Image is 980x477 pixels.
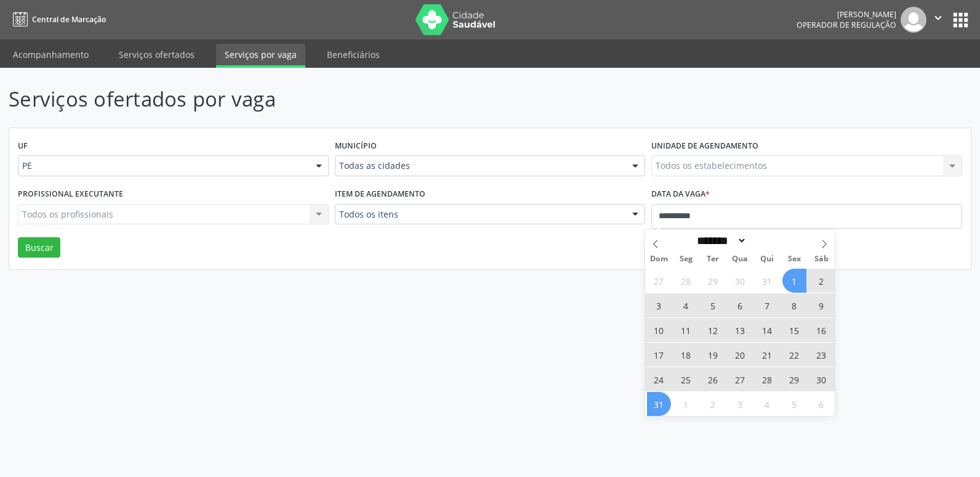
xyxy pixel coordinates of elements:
[4,44,97,65] a: Acompanhamento
[728,293,752,317] span: Agosto 6, 2025
[18,185,123,204] label: Profissional executante
[747,234,787,247] input: Year
[728,367,752,391] span: Agosto 27, 2025
[9,9,106,30] a: Central de Marcação
[782,367,806,391] span: Agosto 29, 2025
[809,367,833,391] span: Agosto 30, 2025
[931,11,945,25] i: 
[728,343,752,367] span: Agosto 20, 2025
[755,367,779,391] span: Agosto 28, 2025
[645,255,672,263] span: Dom
[701,392,725,416] span: Setembro 2, 2025
[728,392,752,416] span: Setembro 3, 2025
[335,137,377,156] label: Município
[726,255,753,263] span: Qua
[651,137,758,156] label: Unidade de agendamento
[647,367,671,391] span: Agosto 24, 2025
[647,318,671,342] span: Agosto 10, 2025
[339,160,621,172] span: Todas as cidades
[901,7,926,33] img: img
[797,20,896,30] span: Operador de regulação
[809,318,833,342] span: Agosto 16, 2025
[809,343,833,367] span: Agosto 23, 2025
[755,318,779,342] span: Agosto 14, 2025
[672,255,699,263] span: Seg
[32,14,106,25] span: Central de Marcação
[339,208,621,221] span: Todos os itens
[782,343,806,367] span: Agosto 22, 2025
[18,137,28,156] label: UF
[755,392,779,416] span: Setembro 4, 2025
[701,318,725,342] span: Agosto 12, 2025
[926,7,950,33] button: 
[647,269,671,293] span: Julho 27, 2025
[318,44,388,65] a: Beneficiários
[701,343,725,367] span: Agosto 19, 2025
[699,255,726,263] span: Ter
[674,343,698,367] span: Agosto 18, 2025
[9,84,683,115] p: Serviços ofertados por vaga
[728,269,752,293] span: Julho 30, 2025
[728,318,752,342] span: Agosto 13, 2025
[647,392,671,416] span: Agosto 31, 2025
[950,9,971,31] button: apps
[701,293,725,317] span: Agosto 5, 2025
[674,293,698,317] span: Agosto 4, 2025
[674,318,698,342] span: Agosto 11, 2025
[782,293,806,317] span: Agosto 8, 2025
[755,269,779,293] span: Julho 31, 2025
[22,160,303,172] span: PE
[701,367,725,391] span: Agosto 26, 2025
[674,269,698,293] span: Julho 28, 2025
[701,269,725,293] span: Julho 29, 2025
[797,9,896,20] div: [PERSON_NAME]
[335,185,425,204] label: Item de agendamento
[782,269,806,293] span: Agosto 1, 2025
[809,392,833,416] span: Setembro 6, 2025
[809,293,833,317] span: Agosto 9, 2025
[693,234,747,247] select: Month
[110,44,203,65] a: Serviços ofertados
[808,255,835,263] span: Sáb
[782,392,806,416] span: Setembro 5, 2025
[782,318,806,342] span: Agosto 15, 2025
[781,255,808,263] span: Sex
[674,367,698,391] span: Agosto 25, 2025
[18,237,60,258] button: Buscar
[755,293,779,317] span: Agosto 7, 2025
[647,293,671,317] span: Agosto 3, 2025
[651,185,710,204] label: Data da vaga
[753,255,781,263] span: Qui
[216,44,305,68] a: Serviços por vaga
[755,343,779,367] span: Agosto 21, 2025
[647,343,671,367] span: Agosto 17, 2025
[809,269,833,293] span: Agosto 2, 2025
[674,392,698,416] span: Setembro 1, 2025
